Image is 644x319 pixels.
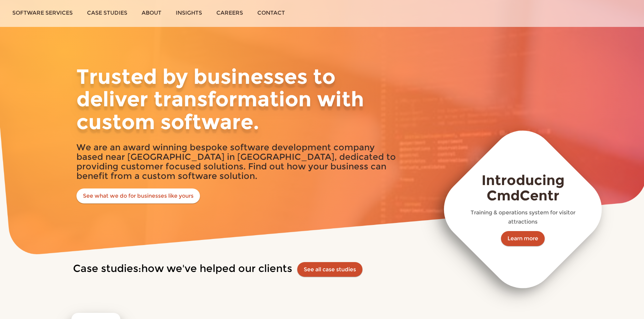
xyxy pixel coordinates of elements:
[463,208,583,227] p: Training & operations system for visitor attractions
[76,142,401,181] h2: We are an award winning bespoke software development company based near [GEOGRAPHIC_DATA] in [GEO...
[73,262,141,275] span: Case studies:
[304,266,356,273] a: See all case studies
[76,188,200,203] a: See what we do for businesses like yours
[297,262,362,277] button: See all case studies
[76,65,401,133] h1: Trusted by businesses to deliver transformation with custom software.
[463,172,583,203] h3: Introducing CmdCentr
[141,262,292,275] span: how we've helped our clients
[501,231,545,246] a: Learn more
